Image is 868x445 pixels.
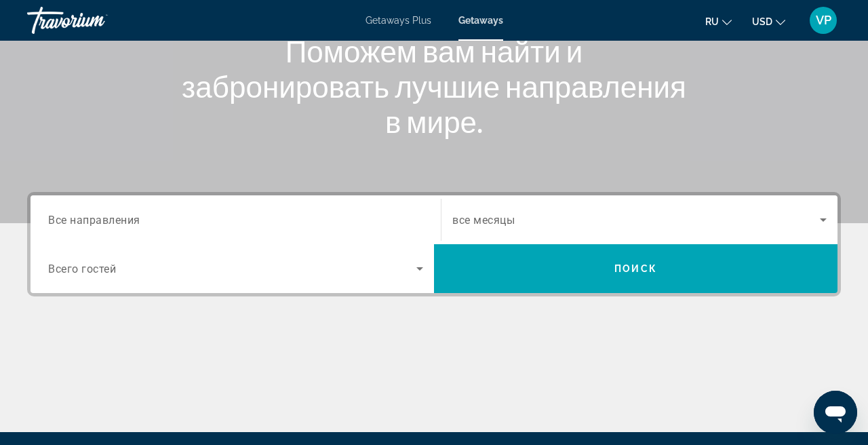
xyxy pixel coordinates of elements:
[814,391,857,434] iframe: Кнопка для запуску вікна повідомлень
[27,3,163,38] a: Travorium
[366,15,431,26] a: Getaways Plus
[458,15,503,26] a: Getaways
[48,213,140,226] span: Все направления
[752,12,785,31] button: Change currency
[434,244,837,293] button: Поиск
[614,263,657,274] span: Поиск
[705,16,719,27] span: ru
[452,214,515,227] span: все месяцы
[752,16,772,27] span: USD
[705,12,732,31] button: Change language
[180,33,688,139] h1: Поможем вам найти и забронировать лучшие направления в мире.
[806,6,841,35] button: User Menu
[31,195,837,293] div: Search widget
[48,263,116,275] span: Всего гостей
[816,14,831,27] span: VP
